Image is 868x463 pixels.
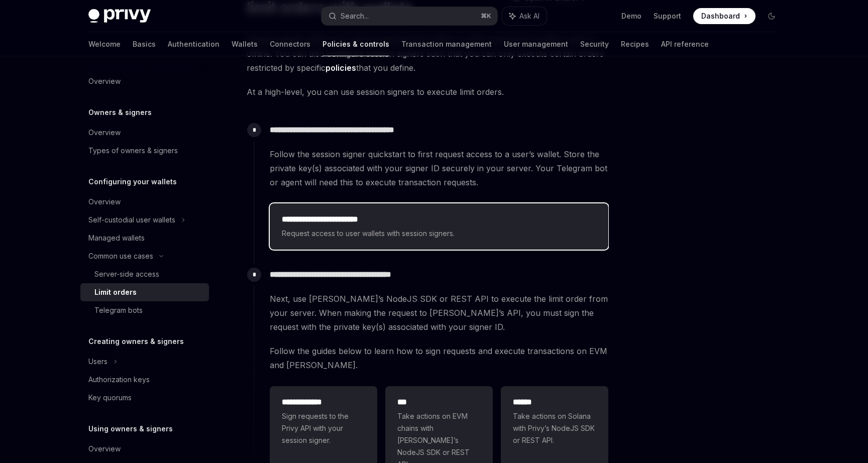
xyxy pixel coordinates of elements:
[325,63,356,73] a: policies
[270,32,310,56] a: Connectors
[270,292,608,334] span: Next, use [PERSON_NAME]’s NodeJS SDK or REST API to execute the limit order from your server. Whe...
[88,232,145,244] div: Managed wallets
[88,443,121,455] div: Overview
[621,32,649,56] a: Recipes
[88,106,152,119] h5: Owners & signers
[80,124,209,142] a: Overview
[764,8,780,24] button: Toggle dark mode
[322,32,389,56] a: Policies & controls
[321,7,497,25] button: Search...⌘K
[693,8,755,24] a: Dashboard
[481,12,491,20] span: ⌘ K
[232,32,258,56] a: Wallets
[88,196,121,208] div: Overview
[88,356,107,368] div: Users
[80,389,209,407] a: Key quorums
[94,286,137,298] div: Limit orders
[80,193,209,211] a: Overview
[80,72,209,90] a: Overview
[502,7,547,25] button: Ask AI
[88,9,151,23] img: dark logo
[401,32,492,56] a: Transaction management
[282,410,365,446] span: Sign requests to the Privy API with your session signer.
[80,440,209,458] a: Overview
[654,11,681,21] a: Support
[701,11,740,21] span: Dashboard
[580,32,609,56] a: Security
[282,227,596,240] span: Request access to user wallets with session signers.
[133,32,156,56] a: Basics
[88,145,178,157] div: Types of owners & signers
[80,142,209,160] a: Types of owners & signers
[661,32,709,56] a: API reference
[247,85,609,99] span: At a high-level, you can use session signers to execute limit orders.
[270,147,608,189] span: Follow the session signer quickstart to first request access to a user’s wallet. Store the privat...
[513,410,596,446] span: Take actions on Solana with Privy’s NodeJS SDK or REST API.
[88,335,184,348] h5: Creating owners & signers
[80,283,209,301] a: Limit orders
[94,304,143,316] div: Telegram bots
[88,176,177,188] h5: Configuring your wallets
[504,32,568,56] a: User management
[88,32,121,56] a: Welcome
[341,10,369,22] div: Search...
[80,265,209,283] a: Server-side access
[168,32,220,56] a: Authentication
[88,75,121,87] div: Overview
[88,127,121,139] div: Overview
[80,301,209,319] a: Telegram bots
[88,374,150,386] div: Authorization keys
[94,268,159,280] div: Server-side access
[88,392,132,404] div: Key quorums
[88,214,175,226] div: Self-custodial user wallets
[270,344,608,372] span: Follow the guides below to learn how to sign requests and execute transactions on EVM and [PERSON...
[88,250,153,262] div: Common use cases
[621,11,641,21] a: Demo
[80,371,209,389] a: Authorization keys
[519,11,539,21] span: Ask AI
[88,423,173,435] h5: Using owners & signers
[80,229,209,247] a: Managed wallets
